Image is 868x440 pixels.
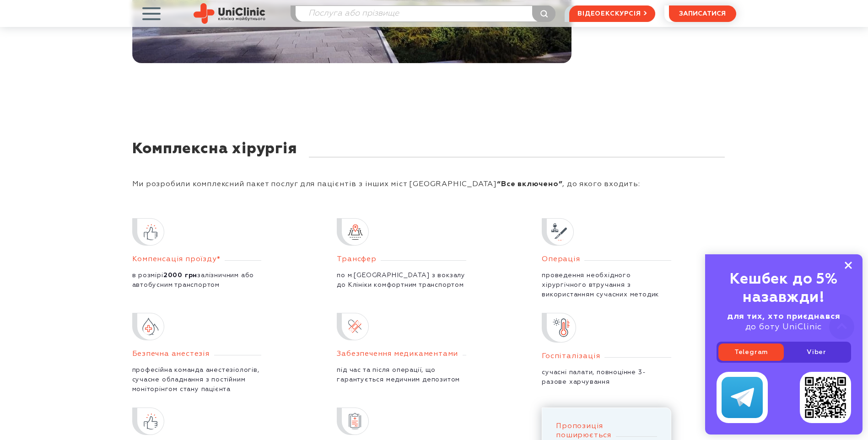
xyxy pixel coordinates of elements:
[132,350,210,358] span: Безпечна анестезія
[542,368,671,387] p: сучасні палати, повноцінне 3-разове харчування
[717,311,851,333] div: до боту UniClinic
[542,256,580,263] span: Операція
[132,178,736,191] p: Ми розробили комплексний пакет послуг для пацієнтів з інших міст [GEOGRAPHIC_DATA] , до якого вхо...
[132,365,261,394] p: професійна команда анестезіологів, сучасне обладнання з постійним моніторінгом стану пацієнта
[577,6,641,21] span: відеоекскурсія
[132,271,261,290] p: в розмірі залізничним або автобусним транспортом
[784,343,849,361] a: Viber
[679,11,726,17] span: записатися
[542,271,671,300] p: проведення необхідного хірургічного втручання з використанням сучасних методик
[669,5,736,22] button: записатися
[337,256,376,263] span: Трансфер
[497,181,562,188] strong: “Все включено”
[542,353,600,360] span: Госпіталізація
[717,270,851,307] div: Кешбек до 5% назавжди!
[337,350,458,358] span: Забезпечення медикаментами
[337,365,466,385] p: під час та після операції, що гарантується медичним депозитом
[556,423,611,439] span: Пропозиція поширюється
[569,5,655,22] a: відеоекскурсія
[194,3,265,24] img: Uniclinic
[296,6,555,21] input: Послуга або прізвище
[132,141,297,176] div: Комплексна хірургія
[337,271,466,290] p: по м.[GEOGRAPHIC_DATA] з вокзалу до Клініки комфортним транспортом
[718,343,784,361] a: Telegram
[727,312,841,321] b: для тих, хто приєднався
[132,256,221,263] span: Компенсація проїзду*
[163,272,197,279] strong: 2000 грн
